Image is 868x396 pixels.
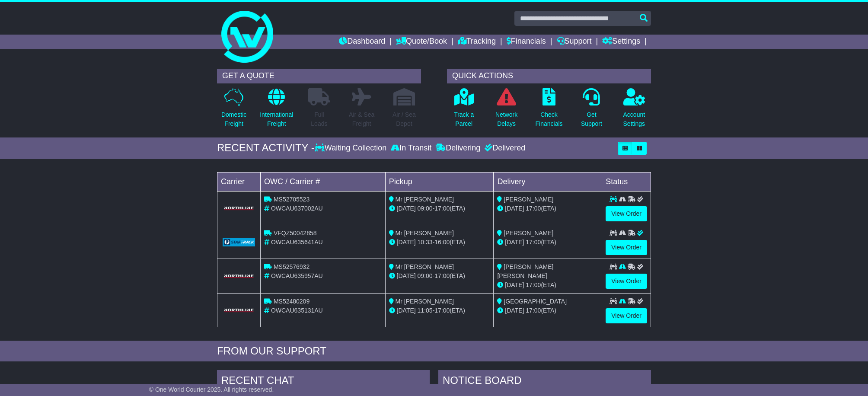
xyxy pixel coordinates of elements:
img: GetCarrierServiceLogo [223,274,255,279]
div: GET A QUOTE [217,69,421,83]
p: Network Delays [495,110,517,128]
a: CheckFinancials [535,88,563,133]
a: Financials [507,35,546,49]
span: [DATE] [397,239,416,246]
td: Status [602,172,651,191]
span: 11:05 [418,307,433,314]
span: 17:00 [434,307,450,314]
td: OWC / Carrier # [261,172,386,191]
span: [DATE] [505,205,524,212]
a: View Order [606,240,647,255]
span: VFQZ50042858 [274,230,317,236]
span: [DATE] [397,272,416,279]
span: OWCAU635131AU [271,307,323,314]
span: [PERSON_NAME] [504,196,553,203]
div: FROM OUR SUPPORT [217,345,651,358]
div: - (ETA) [389,306,490,315]
p: Get Support [581,110,602,128]
span: OWCAU635641AU [271,239,323,246]
span: OWCAU637002AU [271,205,323,212]
span: [PERSON_NAME] [504,230,553,236]
div: Delivering [434,144,482,153]
a: Quote/Book [396,35,447,49]
span: [GEOGRAPHIC_DATA] [504,298,567,305]
div: RECENT ACTIVITY - [217,142,315,154]
div: Delivered [482,144,525,153]
span: 17:00 [526,307,541,314]
td: Pickup [385,172,494,191]
span: 17:00 [434,272,450,279]
span: MS52576932 [274,263,310,270]
img: GetCarrierServiceLogo [223,308,255,313]
div: - (ETA) [389,204,490,213]
div: (ETA) [497,204,598,213]
p: International Freight [260,110,293,128]
div: - (ETA) [389,238,490,247]
a: GetSupport [581,88,603,133]
span: [DATE] [397,307,416,314]
div: (ETA) [497,238,598,247]
span: Mr [PERSON_NAME] [396,196,454,203]
div: In Transit [389,144,434,153]
span: Mr [PERSON_NAME] [396,298,454,305]
img: GetCarrierServiceLogo [223,238,255,246]
span: [PERSON_NAME] [PERSON_NAME] [497,263,553,279]
p: Check Financials [536,110,563,128]
p: Track a Parcel [454,110,474,128]
span: 17:00 [526,281,541,288]
td: Carrier [217,172,261,191]
span: © One World Courier 2025. All rights reserved. [149,386,274,393]
div: (ETA) [497,281,598,290]
span: [DATE] [505,307,524,314]
a: View Order [606,274,647,289]
span: 17:00 [526,205,541,212]
a: Support [557,35,592,49]
a: Tracking [458,35,496,49]
span: Mr [PERSON_NAME] [396,263,454,270]
p: Air / Sea Depot [393,110,416,128]
p: Account Settings [623,110,645,128]
span: MS52480209 [274,298,310,305]
div: Waiting Collection [315,144,389,153]
span: 16:00 [434,239,450,246]
span: 09:00 [418,205,433,212]
div: (ETA) [497,306,598,315]
a: AccountSettings [623,88,646,133]
span: 09:00 [418,272,433,279]
img: GetCarrierServiceLogo [223,206,255,211]
span: [DATE] [505,239,524,246]
a: Settings [602,35,640,49]
div: NOTICE BOARD [438,370,651,393]
span: 17:00 [434,205,450,212]
div: RECENT CHAT [217,370,430,393]
a: View Order [606,206,647,221]
span: [DATE] [397,205,416,212]
a: DomesticFreight [221,88,247,133]
p: Domestic Freight [221,110,246,128]
td: Delivery [494,172,602,191]
div: QUICK ACTIONS [447,69,651,83]
p: Air & Sea Freight [349,110,374,128]
a: Track aParcel [453,88,474,133]
p: Full Loads [308,110,330,128]
a: InternationalFreight [259,88,294,133]
a: Dashboard [339,35,385,49]
span: 17:00 [526,239,541,246]
span: MS52705523 [274,196,310,203]
a: View Order [606,308,647,323]
div: - (ETA) [389,271,490,281]
span: 10:33 [418,239,433,246]
a: NetworkDelays [495,88,518,133]
span: OWCAU635957AU [271,272,323,279]
span: Mr [PERSON_NAME] [396,230,454,236]
span: [DATE] [505,281,524,288]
